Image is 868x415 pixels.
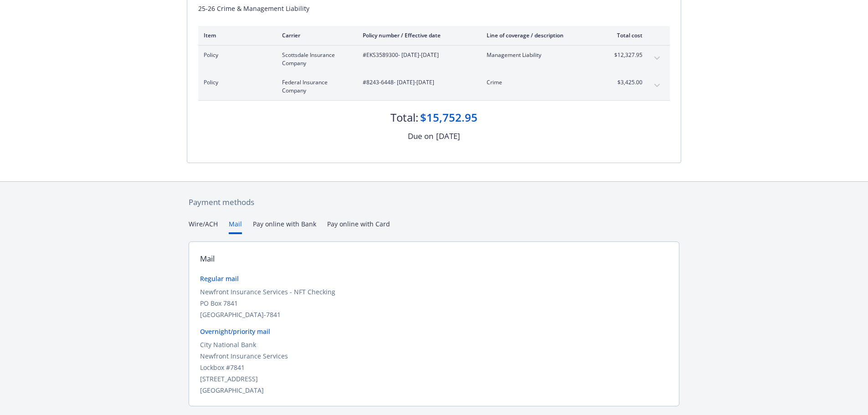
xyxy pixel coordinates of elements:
[390,110,418,125] div: Total:
[200,253,215,265] div: Mail
[198,46,670,73] div: PolicyScottsdale Insurance Company#EKS3589300- [DATE]-[DATE]Management Liability$12,327.95expand ...
[363,78,472,87] span: #8243-6448 - [DATE]-[DATE]
[204,31,267,39] div: Item
[650,78,664,93] button: expand content
[650,51,664,66] button: expand content
[608,51,642,59] span: $12,327.95
[200,287,668,297] div: Newfront Insurance Services - NFT Checking
[487,78,594,87] span: Crime
[487,31,594,39] div: Line of coverage / description
[608,78,642,87] span: $3,425.00
[204,51,267,59] span: Policy
[200,298,668,308] div: PO Box 7841
[198,4,670,13] div: 25-26 Crime & Management Liability
[200,310,668,319] div: [GEOGRAPHIC_DATA]-7841
[253,219,316,234] button: Pay online with Bank
[204,78,267,87] span: Policy
[282,78,348,95] span: Federal Insurance Company
[200,327,668,336] div: Overnight/priority mail
[363,51,472,59] span: #EKS3589300 - [DATE]-[DATE]
[200,351,668,361] div: Newfront Insurance Services
[487,51,594,59] span: Management Liability
[200,274,668,283] div: Regular mail
[327,219,390,234] button: Pay online with Card
[436,130,460,142] div: [DATE]
[282,31,348,39] div: Carrier
[282,51,348,67] span: Scottsdale Insurance Company
[200,340,668,349] div: City National Bank
[229,219,242,234] button: Mail
[363,31,472,39] div: Policy number / Effective date
[200,385,668,395] div: [GEOGRAPHIC_DATA]
[408,130,433,142] div: Due on
[420,110,478,125] div: $15,752.95
[198,73,670,100] div: PolicyFederal Insurance Company#8243-6448- [DATE]-[DATE]Crime$3,425.00expand content
[189,196,679,208] div: Payment methods
[608,31,642,39] div: Total cost
[189,219,218,234] button: Wire/ACH
[200,374,668,384] div: [STREET_ADDRESS]
[200,363,668,372] div: Lockbox #7841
